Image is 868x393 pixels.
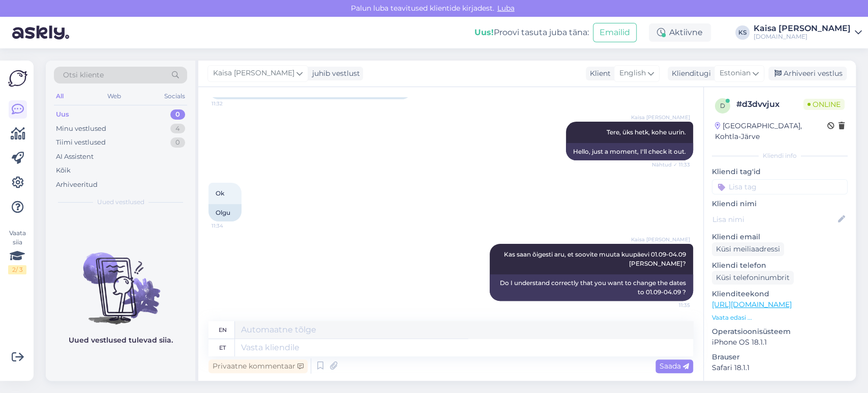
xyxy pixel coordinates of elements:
[97,198,144,207] span: Uued vestlused
[593,23,637,42] button: Emailid
[56,152,94,162] div: AI Assistent
[212,222,250,230] span: 11:34
[8,265,26,274] div: 2 / 3
[712,166,848,177] p: Kliendi tag'id
[712,232,848,242] p: Kliendi email
[474,27,494,37] b: Uus!
[216,189,224,197] span: Ok
[54,90,66,103] div: All
[308,68,360,79] div: juhib vestlust
[712,242,784,256] div: Küsi meiliaadressi
[712,289,848,299] p: Klienditeekond
[212,100,250,107] span: 11:32
[8,69,27,88] img: Askly Logo
[162,90,187,103] div: Socials
[712,199,848,209] p: Kliendi nimi
[213,68,294,79] span: Kaisa [PERSON_NAME]
[715,121,827,142] div: [GEOGRAPHIC_DATA], Kohtla-Järve
[712,214,836,225] input: Lisa nimi
[754,24,851,33] div: Kaisa [PERSON_NAME]
[631,236,690,243] span: Kaisa [PERSON_NAME]
[56,165,71,176] div: Kõik
[490,274,693,301] div: Do I understand correctly that you want to change the dates to 01.09-04.09 ?
[712,300,792,309] a: [URL][DOMAIN_NAME]
[56,109,69,120] div: Uus
[768,67,847,80] div: Arhiveeri vestlus
[712,362,848,373] p: Safari 18.1.1
[754,24,862,41] a: Kaisa [PERSON_NAME][DOMAIN_NAME]
[736,98,803,110] div: # d3dvvjux
[8,229,26,274] div: Vaata siia
[660,361,689,371] span: Saada
[712,260,848,271] p: Kliendi telefon
[712,179,848,194] input: Lisa tag
[712,271,794,285] div: Küsi telefoninumbrit
[712,352,848,362] p: Brauser
[56,137,106,148] div: Tiimi vestlused
[63,70,104,80] span: Otsi kliente
[720,68,751,79] span: Estonian
[105,90,123,103] div: Web
[652,161,690,169] span: Nähtud ✓ 11:33
[586,68,611,79] div: Klient
[631,114,690,121] span: Kaisa [PERSON_NAME]
[652,301,690,309] span: 11:35
[712,313,848,322] p: Vaata edasi ...
[219,339,226,356] div: et
[170,109,185,120] div: 0
[668,68,711,79] div: Klienditugi
[712,151,848,160] div: Kliendi info
[712,337,848,348] p: iPhone OS 18.1.1
[735,25,750,40] div: KS
[219,321,227,339] div: en
[46,234,195,326] img: No chats
[712,326,848,337] p: Operatsioonisüsteem
[649,23,711,42] div: Aktiivne
[69,335,173,346] p: Uued vestlused tulevad siia.
[566,143,693,160] div: Hello, just a moment, I'll check it out.
[170,137,185,148] div: 0
[619,68,646,79] span: English
[494,4,518,13] span: Luba
[607,128,686,136] span: Tere, üks hetk, kohe uurin.
[170,124,185,134] div: 4
[754,33,851,41] div: [DOMAIN_NAME]
[208,359,308,373] div: Privaatne kommentaar
[56,180,98,190] div: Arhiveeritud
[474,26,589,39] div: Proovi tasuta juba täna:
[720,102,725,109] span: d
[504,250,687,267] span: Kas saan õigesti aru, et soovite muuta kuupäevi 01.09-04.09 [PERSON_NAME]?
[56,124,106,134] div: Minu vestlused
[803,99,845,110] span: Online
[208,204,242,221] div: Olgu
